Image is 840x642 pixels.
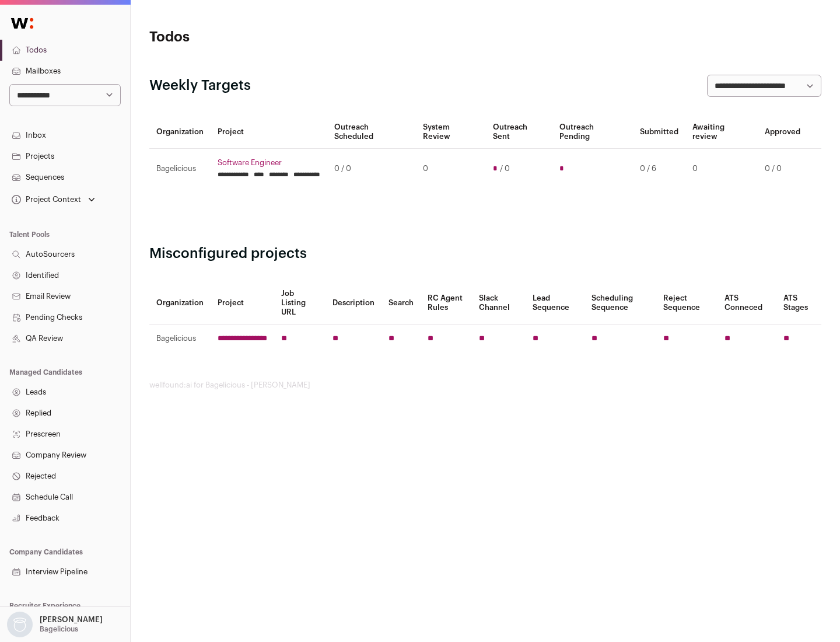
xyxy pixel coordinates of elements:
th: Submitted [633,116,685,149]
th: RC Agent Rules [421,282,471,325]
th: Lead Sequence [526,282,584,325]
td: 0 / 0 [758,149,807,189]
a: Software Engineer [218,158,320,168]
th: Outreach Sent [486,116,553,149]
th: Organization [149,282,211,325]
span: / 0 [500,164,510,173]
th: Reject Sequence [656,282,718,325]
h2: Misconfigured projects [149,245,821,263]
div: Project Context [9,195,81,204]
button: Open dropdown [9,191,97,208]
td: 0 / 6 [633,149,685,189]
td: Bagelicious [149,325,211,353]
th: Project [211,116,327,149]
footer: wellfound:ai for Bagelicious - [PERSON_NAME] [149,381,821,390]
td: 0 / 0 [327,149,416,189]
td: 0 [685,149,758,189]
h2: Weekly Targets [149,76,251,95]
th: Outreach Pending [552,116,632,149]
img: nopic.png [7,612,33,637]
th: Job Listing URL [274,282,325,325]
th: Awaiting review [685,116,758,149]
th: Outreach Scheduled [327,116,416,149]
td: 0 [416,149,485,189]
td: Bagelicious [149,149,211,189]
p: Bagelicious [40,624,78,634]
th: ATS Stages [776,282,821,325]
button: Open dropdown [5,612,105,637]
img: Wellfound [5,12,40,35]
h1: Todos [149,28,373,47]
p: [PERSON_NAME] [40,615,103,624]
th: Project [211,282,274,325]
th: System Review [416,116,485,149]
th: ATS Conneced [717,282,776,325]
th: Approved [758,116,807,149]
th: Slack Channel [472,282,526,325]
th: Search [381,282,421,325]
th: Scheduling Sequence [584,282,656,325]
th: Organization [149,116,211,149]
th: Description [325,282,381,325]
